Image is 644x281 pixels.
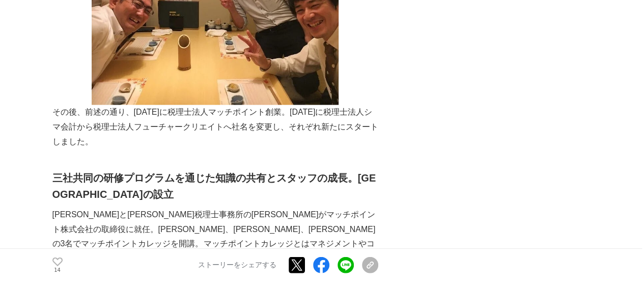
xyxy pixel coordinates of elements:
p: その後、前述の通り、[DATE]に税理士法人マッチポイント創業。[DATE]に税理士法人シマ会計から税理士法人フューチャークリエイトへ社名を変更し、それぞれ新たにスタートしました。 [52,105,378,149]
p: ストーリーをシェアする [198,261,276,270]
strong: 三社共同の研修プログラムを通じた知識の共有とスタッフの成長。[GEOGRAPHIC_DATA]の設立 [52,172,376,200]
p: 14 [52,267,63,272]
